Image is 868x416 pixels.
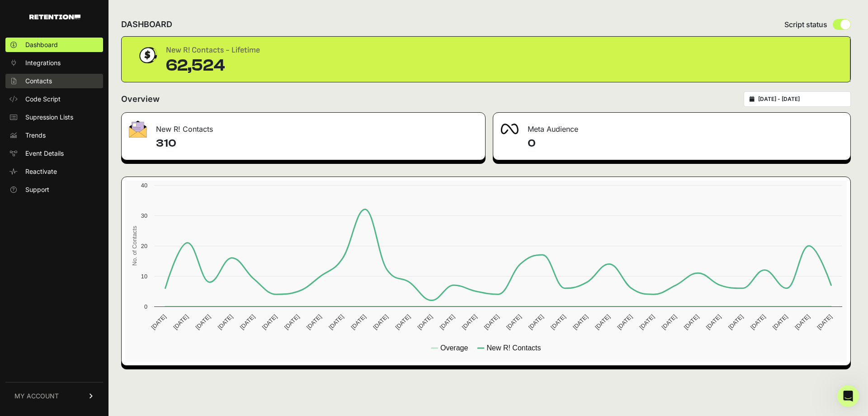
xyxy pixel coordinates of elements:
text: 10 [141,273,147,280]
text: [DATE] [816,313,833,331]
text: 40 [141,182,147,189]
text: [DATE] [461,313,478,331]
text: [DATE] [594,313,611,331]
text: 0 [144,303,147,310]
span: Supression Lists [25,113,73,122]
h2: DASHBOARD [121,18,172,31]
text: [DATE] [660,313,678,331]
span: Dashboard [25,40,58,49]
img: Retention.com [29,14,80,19]
text: [DATE] [439,313,456,331]
text: 30 [141,212,147,219]
text: [DATE] [483,313,500,331]
text: [DATE] [305,313,323,331]
span: Script status [784,19,827,30]
text: [DATE] [749,313,767,331]
iframe: Intercom live chat [837,385,859,407]
text: [DATE] [327,313,345,331]
text: [DATE] [616,313,633,331]
a: Event Details [5,146,103,161]
img: dollar-coin-05c43ed7efb7bc0c12610022525b4bbbb207c7efeef5aecc26f025e68dcafac9.png [136,44,159,67]
text: [DATE] [571,313,589,331]
span: Trends [25,131,46,140]
span: Integrations [25,58,61,67]
text: [DATE] [549,313,567,331]
text: [DATE] [172,313,189,331]
img: fa-envelope-19ae18322b30453b285274b1b8af3d052b27d846a4fbe8435d1a52b978f639a2.png [129,120,147,138]
text: No. of Contacts [131,226,138,266]
text: [DATE] [416,313,434,331]
text: [DATE] [261,313,278,331]
a: Contacts [5,74,103,88]
a: MY ACCOUNT [5,382,103,410]
a: Dashboard [5,38,103,52]
text: [DATE] [638,313,656,331]
div: 62,524 [166,57,260,75]
h4: 0 [528,136,843,151]
text: Overage [440,344,468,352]
text: [DATE] [527,313,545,331]
a: Trends [5,128,103,143]
text: [DATE] [727,313,745,331]
a: Support [5,182,103,197]
div: New R! Contacts [122,113,485,140]
text: New R! Contacts [486,344,541,352]
text: [DATE] [771,313,789,331]
text: [DATE] [150,313,167,331]
span: Event Details [25,149,64,158]
span: Reactivate [25,167,57,176]
text: [DATE] [239,313,256,331]
text: [DATE] [217,313,234,331]
div: Meta Audience [493,113,850,140]
span: MY ACCOUNT [14,392,59,401]
text: [DATE] [283,313,301,331]
span: Code Script [25,95,61,104]
h2: Overview [121,93,160,105]
text: [DATE] [793,313,811,331]
h4: 310 [156,136,478,151]
a: Reactivate [5,164,103,179]
text: [DATE] [394,313,411,331]
span: Contacts [25,77,52,86]
text: [DATE] [683,313,700,331]
div: New R! Contacts - Lifetime [166,44,260,57]
text: [DATE] [372,313,389,331]
span: Support [25,185,49,194]
text: [DATE] [705,313,722,331]
img: fa-meta-2f981b61bb99beabf952f7030308934f19ce035c18b003e963880cc3fabeebb7.png [500,124,519,134]
text: 20 [141,243,147,249]
a: Integrations [5,56,103,70]
text: [DATE] [194,313,212,331]
text: [DATE] [349,313,367,331]
a: Code Script [5,92,103,106]
a: Supression Lists [5,110,103,124]
text: [DATE] [505,313,523,331]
